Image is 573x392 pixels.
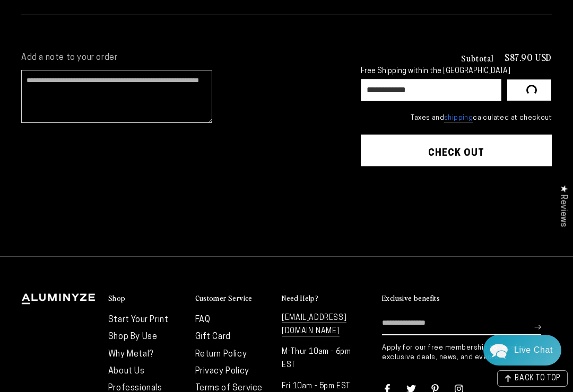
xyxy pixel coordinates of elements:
[282,293,358,304] summary: Need Help?
[21,52,340,64] label: Add a note to your order
[361,113,552,123] small: Taxes and calculated at checkout
[361,67,552,76] div: Free Shipping within the [GEOGRAPHIC_DATA]
[282,345,358,372] p: M-Thur 10am - 6pm EST
[361,135,552,166] button: Check out
[195,316,211,324] a: FAQ
[108,350,153,359] a: Why Metal?
[483,335,561,366] div: Chat widget toggle
[282,293,318,303] h2: Need Help?
[361,187,552,216] iframe: PayPal-paypal
[461,54,494,62] h3: Subtotal
[195,293,272,304] summary: Customer Service
[195,367,249,376] a: Privacy Policy
[553,176,573,235] div: Click to open Judge.me floating reviews tab
[514,335,553,366] div: Contact Us Directly
[195,350,247,359] a: Return Policy
[108,293,185,304] summary: Shop
[195,333,231,341] a: Gift Card
[108,333,158,341] a: Shop By Use
[108,367,145,376] a: About Us
[515,375,561,382] span: BACK TO TOP
[534,311,541,343] button: Subscribe
[282,314,346,336] a: [EMAIL_ADDRESS][DOMAIN_NAME]
[108,293,126,303] h2: Shop
[195,293,253,303] h2: Customer Service
[382,293,440,303] h2: Exclusive benefits
[505,52,552,62] p: $87.90 USD
[382,293,552,304] summary: Exclusive benefits
[444,114,473,122] a: shipping
[382,343,552,362] p: Apply for our free membership to receive exclusive deals, news, and events.
[108,316,169,324] a: Start Your Print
